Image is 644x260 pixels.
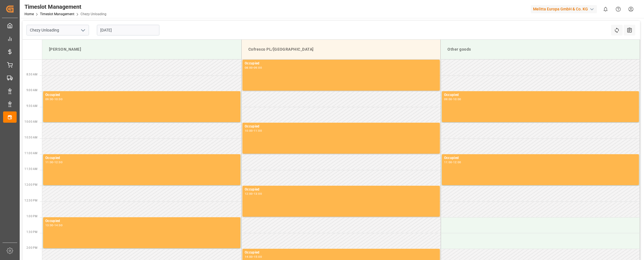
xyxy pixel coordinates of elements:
[45,92,238,98] div: Occupied
[24,136,37,139] span: 10:30 AM
[26,246,37,249] span: 2:00 PM
[445,44,635,55] div: Other goods
[54,161,54,163] div: -
[452,98,453,100] div: -
[45,98,54,100] div: 09:00
[54,98,54,100] div: -
[444,92,637,98] div: Occupied
[453,161,461,163] div: 12:00
[45,218,238,224] div: Occupied
[54,224,63,227] div: 14:00
[45,161,54,163] div: 11:00
[245,250,438,255] div: Occupied
[24,167,37,171] span: 11:30 AM
[245,124,438,129] div: Occupied
[245,255,253,258] div: 14:00
[254,192,262,195] div: 13:00
[245,187,438,192] div: Occupied
[47,44,237,55] div: [PERSON_NAME]
[253,255,254,258] div: -
[26,230,37,234] span: 1:30 PM
[531,5,597,13] div: Melitta Europa GmbH & Co. KG
[79,26,87,35] button: open menu
[444,161,452,163] div: 11:00
[26,89,37,92] span: 9:00 AM
[245,61,438,66] div: Occupied
[444,155,637,161] div: Occupied
[599,3,612,15] button: show 0 new notifications
[253,66,254,69] div: -
[254,255,262,258] div: 15:00
[253,192,254,195] div: -
[245,192,253,195] div: 12:00
[26,25,89,35] input: Type to search/select
[24,120,37,123] span: 10:00 AM
[245,66,253,69] div: 08:00
[24,183,37,186] span: 12:00 PM
[24,152,37,155] span: 11:00 AM
[245,129,253,132] div: 10:00
[54,98,63,100] div: 10:00
[54,161,63,163] div: 12:00
[26,73,37,76] span: 8:30 AM
[531,4,599,14] button: Melitta Europa GmbH & Co. KG
[254,129,262,132] div: 11:00
[24,199,37,202] span: 12:30 PM
[24,12,34,16] a: Home
[24,3,106,11] div: Timeslot Management
[54,224,54,227] div: -
[26,215,37,218] span: 1:00 PM
[444,98,452,100] div: 09:00
[452,161,453,163] div: -
[45,155,238,161] div: Occupied
[40,12,74,16] a: Timeslot Management
[246,44,436,55] div: Cofresco PL/[GEOGRAPHIC_DATA]
[45,224,54,227] div: 13:00
[97,25,159,35] input: DD-MM-YYYY
[254,66,262,69] div: 09:00
[26,104,37,107] span: 9:30 AM
[453,98,461,100] div: 10:00
[612,3,625,15] button: Help Center
[253,129,254,132] div: -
